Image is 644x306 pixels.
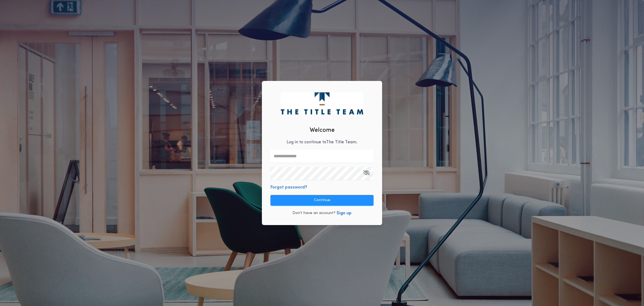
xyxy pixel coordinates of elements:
[336,210,352,216] button: Sign up
[292,211,335,216] p: Don't have an account?
[281,92,363,114] img: logo
[270,195,374,206] button: Continue
[270,184,307,191] button: Forgot password?
[310,126,335,135] h2: Welcome
[287,139,357,145] p: Log in to continue to The Title Team .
